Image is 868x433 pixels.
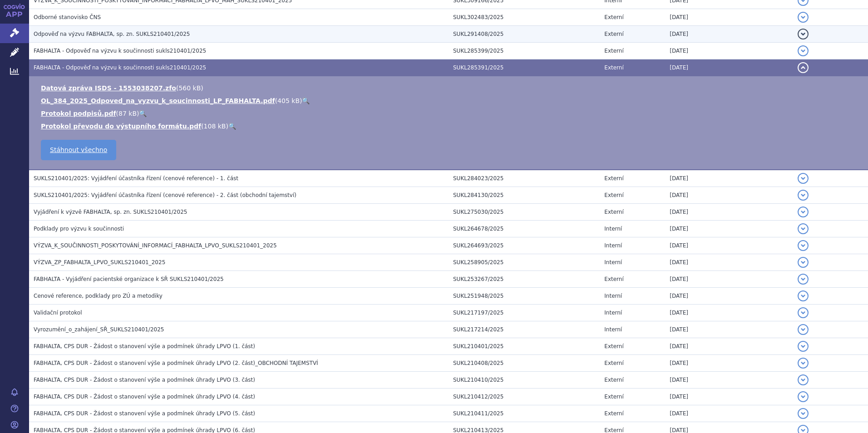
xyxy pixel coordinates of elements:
button: detail [798,29,809,39]
a: 🔍 [228,123,236,130]
span: Interní [604,293,622,299]
a: OL_384_2025_Odpoved_na_vyzvu_k_soucinnosti_LP_FABHALTA.pdf [41,97,275,104]
button: detail [798,341,809,352]
td: [DATE] [665,237,793,254]
span: Cenové reference, podklady pro ZÚ a metodiky [34,293,163,299]
td: [DATE] [665,321,793,338]
button: detail [798,223,809,234]
td: SUKL285391/2025 [449,59,600,76]
td: [DATE] [665,338,793,355]
td: [DATE] [665,59,793,76]
button: detail [798,374,809,385]
li: ( ) [41,84,859,93]
span: Interní [604,326,622,333]
td: SUKL284130/2025 [449,187,600,204]
a: Datová zpráva ISDS - 1553038207.zfo [41,84,176,92]
button: detail [798,173,809,184]
span: 87 kB [118,110,137,117]
td: [DATE] [665,288,793,305]
td: SUKL253267/2025 [449,271,600,288]
span: FABHALTA, CPS DUR - Žádost o stanovení výše a podmínek úhrady LPVO (4. část) [34,394,255,400]
span: Externí [604,175,623,182]
span: 108 kB [204,123,226,130]
li: ( ) [41,122,859,131]
button: detail [798,257,809,268]
span: SUKLS210401/2025: Vyjádření účastníka řízení (cenové reference) - 1. část [34,175,238,182]
span: Externí [604,209,623,215]
button: detail [798,358,809,369]
span: VÝZVA_ZP_FABHALTA_LPVO_SUKLS210401_2025 [34,259,165,266]
span: Vyjádření k výzvě FABHALTA, sp. zn. SUKLS210401/2025 [34,209,187,215]
td: [DATE] [665,355,793,372]
td: [DATE] [665,271,793,288]
td: [DATE] [665,405,793,422]
span: Externí [604,410,623,417]
button: detail [798,207,809,217]
a: Protokol převodu do výstupního formátu.pdf [41,123,201,130]
td: [DATE] [665,187,793,204]
span: Podklady pro výzvu k součinnosti [34,226,124,232]
span: Validační protokol [34,310,82,316]
span: SUKLS210401/2025: Vyjádření účastníka řízení (cenové reference) - 2. část (obchodní tajemství) [34,192,296,198]
span: FABHALTA - Odpověď na výzvu k součinnosti sukls210401/2025 [34,48,206,54]
td: SUKL210401/2025 [449,338,600,355]
td: SUKL258905/2025 [449,254,600,271]
span: Vyrozumění_o_zahájení_SŘ_SUKLS210401/2025 [34,326,164,333]
td: SUKL217197/2025 [449,305,600,321]
td: [DATE] [665,221,793,237]
span: Externí [604,64,623,71]
span: Externí [604,360,623,366]
span: 405 kB [277,97,300,104]
button: detail [798,290,809,301]
span: FABHALTA, CPS DUR - Žádost o stanovení výše a podmínek úhrady LPVO (2. část)_OBCHODNÍ TAJEMSTVÍ [34,360,318,366]
span: Externí [604,343,623,349]
button: detail [798,45,809,56]
td: SUKL291408/2025 [449,26,600,43]
span: FABHALTA - Odpověď na výzvu k součinnosti sukls210401/2025 [34,64,206,71]
a: Protokol podpisů.pdf [41,110,116,117]
span: FABHALTA - Vyjádření pacientské organizace k SŘ SUKLS210401/2025 [34,276,224,282]
td: [DATE] [665,43,793,59]
button: detail [798,274,809,285]
button: detail [798,307,809,318]
button: detail [798,391,809,402]
td: [DATE] [665,170,793,187]
span: Externí [604,276,623,282]
span: Externí [604,192,623,198]
li: ( ) [41,96,859,105]
td: [DATE] [665,26,793,43]
span: Externí [604,394,623,400]
a: 🔍 [139,110,147,117]
span: Odpověď na výzvu FABHALTA, sp. zn. SUKLS210401/2025 [34,31,190,37]
span: FABHALTA, CPS DUR - Žádost o stanovení výše a podmínek úhrady LPVO (3. část) [34,377,255,383]
span: Externí [604,48,623,54]
td: SUKL264693/2025 [449,237,600,254]
td: SUKL302483/2025 [449,9,600,26]
td: [DATE] [665,305,793,321]
li: ( ) [41,109,859,118]
td: [DATE] [665,389,793,405]
span: Interní [604,259,622,266]
td: [DATE] [665,9,793,26]
td: SUKL217214/2025 [449,321,600,338]
td: SUKL251948/2025 [449,288,600,305]
span: Odborné stanovisko ČNS [34,14,101,20]
td: SUKL275030/2025 [449,204,600,221]
button: detail [798,12,809,23]
span: Externí [604,14,623,20]
td: SUKL210412/2025 [449,389,600,405]
a: 🔍 [302,97,310,104]
td: SUKL210411/2025 [449,405,600,422]
button: detail [798,408,809,419]
td: SUKL264678/2025 [449,221,600,237]
td: SUKL210408/2025 [449,355,600,372]
span: Interní [604,226,622,232]
td: [DATE] [665,254,793,271]
button: detail [798,240,809,251]
button: detail [798,62,809,73]
span: Externí [604,31,623,37]
span: FABHALTA, CPS DUR - Žádost o stanovení výše a podmínek úhrady LPVO (1. část) [34,343,255,349]
button: detail [798,324,809,335]
td: [DATE] [665,204,793,221]
td: [DATE] [665,372,793,389]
